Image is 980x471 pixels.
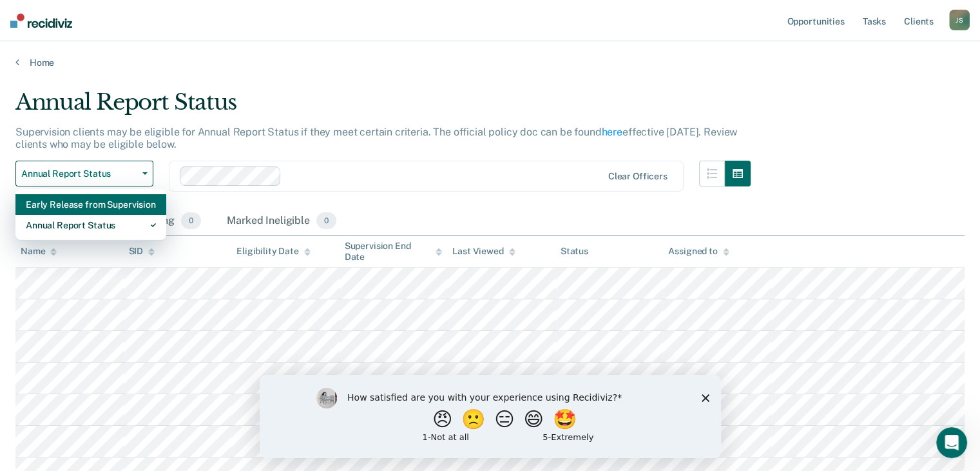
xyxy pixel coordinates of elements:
[668,246,729,257] div: Assigned to
[15,89,751,126] div: Annual Report Status
[936,427,967,458] iframe: Intercom live chat
[452,246,515,257] div: Last Viewed
[561,246,588,257] div: Status
[224,207,339,235] div: Marked Ineligible0
[10,14,72,28] img: Recidiviz
[949,10,970,30] div: J S
[316,212,336,229] span: 0
[129,246,155,257] div: SID
[602,126,622,138] a: here
[345,241,443,263] div: Supervision End Date
[26,194,156,215] div: Early Release from Supervision
[949,10,970,30] button: JS
[15,57,965,68] a: Home
[21,168,137,179] span: Annual Report Status
[236,246,311,257] div: Eligibility Date
[15,161,153,186] button: Annual Report Status
[260,375,721,458] iframe: Survey by Kim from Recidiviz
[21,246,57,257] div: Name
[26,215,156,235] div: Annual Report Status
[181,212,201,229] span: 0
[133,207,204,235] div: Pending0
[608,171,668,182] div: Clear officers
[15,126,737,150] p: Supervision clients may be eligible for Annual Report Status if they meet certain criteria. The o...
